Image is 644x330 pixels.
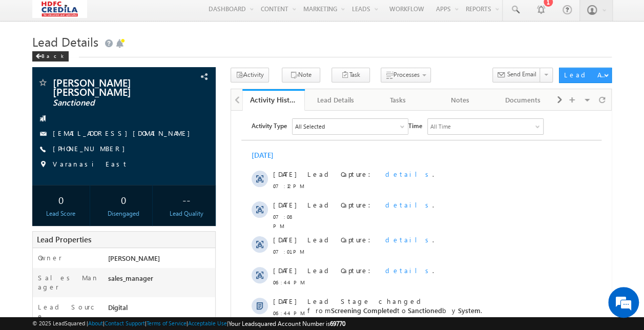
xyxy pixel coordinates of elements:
span: details [154,217,201,225]
div: Tasks [375,94,420,106]
em: Start Chat [139,256,186,270]
span: Lead Capture: [76,155,146,164]
span: Lead Capture: [76,59,146,68]
a: [PHONE_NUMBER] [53,144,130,153]
span: Screening [100,257,130,265]
label: Sales Manager [38,273,99,292]
span: Your Leadsquared Account Number is [228,320,345,327]
div: Lead Actions [564,70,607,79]
a: Back [32,51,74,59]
span: Lead Stage changed from to by . [76,186,251,204]
button: Task [331,68,370,82]
a: Contact Support [105,320,145,326]
span: Lead Stage changed from to by . [76,309,240,327]
span: 06:44 PM [42,198,73,207]
div: All Time [199,11,220,20]
div: Notes [438,94,483,106]
div: Digital [106,302,215,317]
span: [DATE] [42,309,65,318]
a: Terms of Service [147,320,186,326]
div: Lead Quality [160,209,212,218]
span: [PERSON_NAME] [108,254,160,262]
label: Lead Source [38,302,99,321]
span: 07:01 PM [42,136,73,146]
span: System [223,257,245,265]
span: [DATE] [42,217,65,226]
span: 04:38 PM [42,229,73,238]
span: 04:38 PM [42,259,73,269]
span: Lead Capture: [76,278,146,287]
span: Data Point [76,309,240,327]
span: details [154,155,201,164]
div: . [76,125,252,134]
span: Send Email [507,70,536,79]
span: Lead Capture: [76,90,146,98]
span: Lead Capture: [76,125,146,133]
span: [DATE] [42,125,65,134]
button: Note [282,68,320,82]
div: . [76,217,252,226]
a: Documents [492,89,554,111]
a: Activity History [242,89,305,111]
span: details [154,59,201,68]
span: Processes [393,71,420,78]
span: Sanctioned [53,98,165,108]
button: Processes [381,68,431,82]
div: [DATE] [20,40,54,49]
span: 06:44 PM [42,167,73,176]
span: 07:08 PM [42,101,73,120]
span: [PERSON_NAME] [PERSON_NAME] [53,77,165,96]
div: 0 [35,190,87,209]
span: [DATE] [42,90,65,99]
button: Activity [231,68,269,82]
span: Time [177,8,191,23]
span: System [227,195,250,204]
span: details [154,125,201,133]
div: . [76,90,252,99]
span: 04:15 PM [42,290,73,299]
a: About [88,320,103,326]
span: Sanctioned [177,195,211,204]
div: Lead Details [313,94,358,106]
span: Screening Completed [141,257,207,265]
a: Notes [429,89,492,111]
span: Activity Type [20,8,56,23]
span: [DATE] [42,59,65,68]
a: Acceptable Use [188,320,227,326]
span: details [154,278,201,287]
div: All Selected [64,11,94,20]
div: Documents [500,94,545,106]
div: Disengaged [97,209,150,218]
img: d_60004797649_company_0_60004797649 [17,54,43,67]
span: 04:15 PM [42,321,73,330]
span: System [150,318,172,327]
div: sales_manager [106,273,215,287]
span: Screening [103,318,134,327]
div: -- [160,190,212,209]
div: . [76,59,252,68]
div: Minimize live chat window [168,5,193,30]
a: Lead Details [305,89,367,111]
button: Lead Actions [559,68,612,83]
a: [EMAIL_ADDRESS][DOMAIN_NAME] [53,129,195,137]
span: Lead Details [32,33,98,50]
div: 0 [97,190,150,209]
a: Tasks [367,89,429,111]
span: 69770 [330,320,345,327]
span: [DATE] [42,155,65,164]
div: Chat with us now [53,54,172,67]
span: [DATE] [42,186,65,195]
span: details [154,90,201,98]
label: Owner [38,253,62,262]
span: Lead Capture: [76,217,146,225]
span: Varanasi East [53,159,128,170]
span: Lead Stage changed from to by . [76,247,247,265]
span: [DATE] [42,247,65,257]
span: Lead Properties [37,234,91,244]
div: Activity History [250,95,297,105]
textarea: Type your message and hit 'Enter' [13,95,187,248]
div: Back [32,51,69,61]
div: Lead Score [35,209,87,218]
div: All Selected [61,8,177,24]
span: © 2025 LeadSquared | | | | | [32,319,345,328]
